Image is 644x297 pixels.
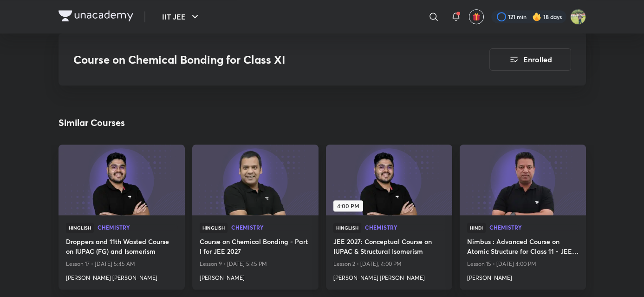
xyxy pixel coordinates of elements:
[467,258,579,270] p: Lesson 15 • [DATE] 4:00 PM
[469,9,484,24] button: avatar
[66,237,177,258] a: Droppers and 11th Wasted Course on IUPAC (FG) and Isomerism
[156,7,206,26] button: IIT JEE
[59,10,133,21] img: Company Logo
[57,144,186,216] img: new-thumbnail
[192,145,319,215] a: new-thumbnail
[489,48,571,71] button: Enrolled
[467,270,579,282] a: [PERSON_NAME]
[231,224,311,231] a: Chemistry
[365,224,445,230] span: Chemistry
[191,144,319,216] img: new-thumbnail
[231,224,311,230] span: Chemistry
[200,237,311,258] a: Course on Chemical Bonding - Part I for JEE 2027
[66,223,94,233] span: Hinglish
[59,10,133,24] a: Company Logo
[532,12,541,21] img: streak
[326,145,452,215] a: new-thumbnail4:00 PM
[98,224,177,231] a: Chemistry
[98,224,177,230] span: Chemistry
[200,270,311,282] a: [PERSON_NAME]
[325,144,453,216] img: new-thumbnail
[570,9,586,25] img: KRISH JINDAL
[489,224,579,231] a: Chemistry
[333,237,445,258] a: JEE 2027: Conceptual Course on IUPAC & Structural Isomerism
[59,145,185,215] a: new-thumbnail
[333,200,363,211] span: 4:00 PM
[333,223,361,233] span: Hinglish
[472,13,481,21] img: avatar
[467,223,486,233] span: Hindi
[66,258,177,270] p: Lesson 17 • [DATE] 5:45 AM
[458,144,587,216] img: new-thumbnail
[489,224,579,230] span: Chemistry
[73,53,437,66] h3: Course on Chemical Bonding for Class XI
[333,270,445,282] a: [PERSON_NAME] [PERSON_NAME]
[460,145,586,215] a: new-thumbnail
[66,270,177,282] a: [PERSON_NAME] [PERSON_NAME]
[200,223,228,233] span: Hinglish
[200,258,311,270] p: Lesson 9 • [DATE] 5:45 PM
[333,258,445,270] p: Lesson 2 • [DATE], 4:00 PM
[365,224,445,231] a: Chemistry
[59,116,125,130] h2: Similar Courses
[467,237,579,258] a: Nimbus : Advanced Course on Atomic Structure for Class 11 - JEE 2027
